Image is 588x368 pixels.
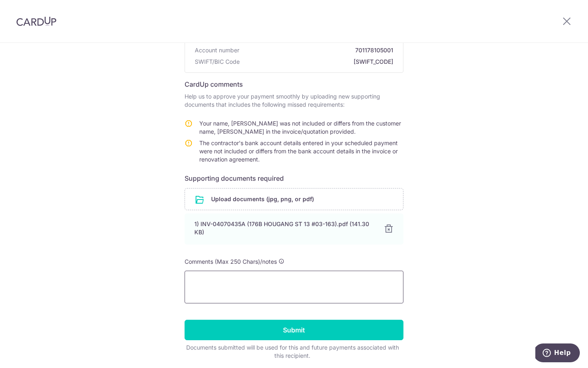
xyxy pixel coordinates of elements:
div: Documents submitted will be used for this and future payments associated with this recipient. [185,343,400,360]
p: Help us to approve your payment smoothly by uploading new supporting documents that includes the ... [185,92,403,109]
span: [SWIFT_CODE] [243,58,393,66]
span: Account number [195,46,239,54]
h6: Supporting documents required [185,173,403,183]
span: The contractor's bank account details entered in your scheduled payment were not included or diff... [199,139,398,163]
span: SWIFT/BIC Code [195,58,240,66]
span: 701178105001 [243,46,393,54]
input: Submit [185,320,403,340]
div: Upload documents (jpg, png, or pdf) [185,188,403,210]
span: Your name, [PERSON_NAME] was not included or differs from the customer name, [PERSON_NAME] in the... [199,120,401,135]
span: Comments (Max 250 Chars)/notes [185,258,277,265]
iframe: Opens a widget where you can find more information [535,343,580,364]
img: CardUp [16,16,56,26]
div: 1) INV-04070435A (176B HOUGANG ST 13 #03-163).pdf (141.30 KB) [194,220,374,236]
h6: CardUp comments [185,79,403,89]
